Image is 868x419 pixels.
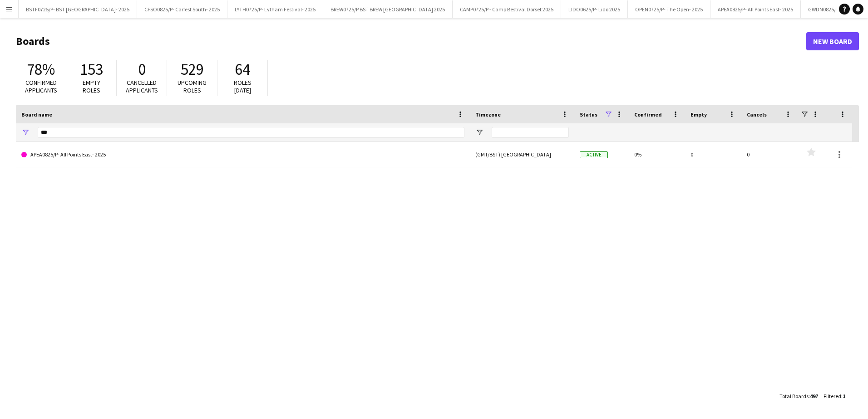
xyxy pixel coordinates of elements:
[685,142,741,167] div: 0
[227,0,323,18] button: LYTH0725/P- Lytham Festival- 2025
[824,387,845,405] div: :
[710,0,801,18] button: APEA0825/P- All Points East- 2025
[137,0,227,18] button: CFSO0825/P- Carfest South- 2025
[824,393,841,400] span: Filtered
[138,59,146,79] span: 0
[475,111,501,118] span: Timezone
[843,393,845,400] span: 1
[83,78,100,94] span: Empty roles
[628,0,710,18] button: OPEN0725/P- The Open- 2025
[27,59,55,79] span: 78%
[747,111,767,118] span: Cancels
[580,111,597,118] span: Status
[21,128,30,136] button: Open Filter Menu
[453,0,561,18] button: CAMP0725/P - Camp Bestival Dorset 2025
[810,393,818,400] span: 497
[19,0,137,18] button: BSTF0725/P- BST [GEOGRAPHIC_DATA]- 2025
[126,78,158,94] span: Cancelled applicants
[25,78,57,94] span: Confirmed applicants
[634,111,662,118] span: Confirmed
[741,142,798,167] div: 0
[323,0,453,18] button: BREW0725/P BST BREW [GEOGRAPHIC_DATA] 2025
[21,111,52,118] span: Board name
[561,0,628,18] button: LIDO0625/P- Lido 2025
[21,142,464,167] a: APEA0825/P- All Points East- 2025
[580,151,608,158] span: Active
[629,142,685,167] div: 0%
[178,78,207,94] span: Upcoming roles
[779,387,818,405] div: :
[38,127,464,138] input: Board name Filter Input
[234,78,252,94] span: Roles [DATE]
[80,59,103,79] span: 153
[181,59,204,79] span: 529
[779,393,809,400] span: Total Boards
[806,32,859,50] a: New Board
[16,34,806,48] h1: Boards
[470,142,574,167] div: (GMT/BST) [GEOGRAPHIC_DATA]
[475,128,483,136] button: Open Filter Menu
[235,59,250,79] span: 64
[492,127,569,138] input: Timezone Filter Input
[690,111,707,118] span: Empty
